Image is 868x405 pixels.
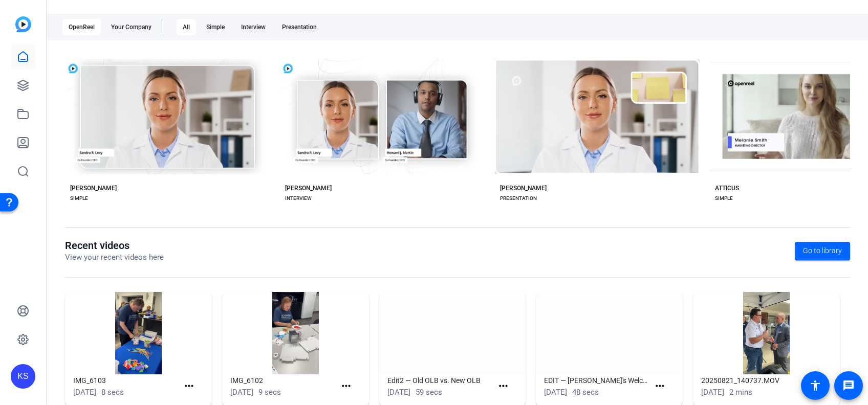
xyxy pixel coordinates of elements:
span: [DATE] [230,388,253,397]
div: OpenReel [62,19,101,35]
a: Go to library [795,242,850,260]
mat-icon: accessibility [809,379,821,392]
mat-icon: more_horiz [183,380,196,393]
span: 59 secs [416,388,442,397]
span: 48 secs [572,388,599,397]
img: IMG_6102 [222,292,369,374]
mat-icon: more_horiz [340,380,353,393]
span: [DATE] [544,388,567,397]
div: [PERSON_NAME] [285,184,332,192]
h1: Recent videos [65,239,164,252]
img: IMG_6103 [65,292,212,374]
div: PRESENTATION [500,194,537,202]
mat-icon: message [842,379,855,392]
span: 8 secs [101,388,124,397]
div: [PERSON_NAME] [70,184,117,192]
div: [PERSON_NAME] [500,184,547,192]
img: Edit2 — Old OLB vs. New OLB [379,292,526,374]
span: [DATE] [701,388,724,397]
img: blue-gradient.svg [15,16,31,32]
mat-icon: more_horiz [497,380,510,393]
div: All [177,19,196,35]
span: Go to library [803,245,842,256]
div: INTERVIEW [285,194,312,202]
h1: Edit2 — Old OLB vs. New OLB [387,374,493,387]
div: Presentation [276,19,323,35]
div: Your Company [105,19,158,35]
div: Interview [235,19,272,35]
div: KS [11,364,35,389]
div: ATTICUS [715,184,739,192]
img: EDIT — Steve's Welcome to New Members [536,292,683,374]
h1: EDIT — [PERSON_NAME]'s Welcome to New Members [544,374,649,387]
div: Simple [200,19,231,35]
span: 2 mins [729,388,752,397]
div: SIMPLE [70,194,88,202]
span: [DATE] [387,388,410,397]
span: 9 secs [258,388,281,397]
img: 20250821_140737.MOV [693,292,840,374]
h1: IMG_6102 [230,374,336,387]
h1: 20250821_140737.MOV [701,374,807,387]
span: [DATE] [73,388,96,397]
mat-icon: more_horiz [654,380,666,393]
p: View your recent videos here [65,252,164,263]
h1: IMG_6103 [73,374,179,387]
div: SIMPLE [715,194,733,202]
